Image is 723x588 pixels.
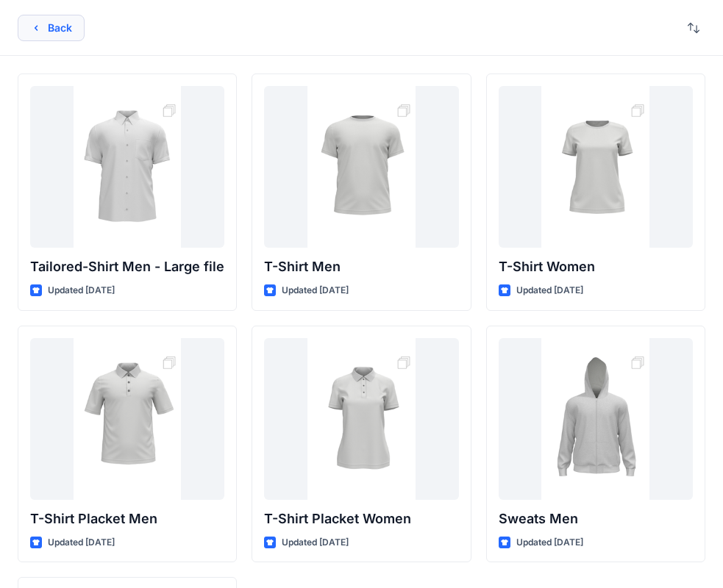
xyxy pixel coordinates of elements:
[30,257,224,277] p: Tailored-Shirt Men - Large file
[516,535,583,551] p: Updated [DATE]
[18,15,85,41] button: Back
[264,257,458,277] p: T-Shirt Men
[30,338,224,500] a: T-Shirt Placket Men
[264,86,458,248] a: T-Shirt Men
[282,283,349,298] p: Updated [DATE]
[48,535,115,551] p: Updated [DATE]
[30,86,224,248] a: Tailored-Shirt Men - Large file
[499,338,693,500] a: Sweats Men
[516,283,583,298] p: Updated [DATE]
[499,509,693,529] p: Sweats Men
[499,86,693,248] a: T-Shirt Women
[282,535,349,551] p: Updated [DATE]
[48,283,115,298] p: Updated [DATE]
[30,509,224,529] p: T-Shirt Placket Men
[264,338,458,500] a: T-Shirt Placket Women
[264,509,458,529] p: T-Shirt Placket Women
[499,257,693,277] p: T-Shirt Women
